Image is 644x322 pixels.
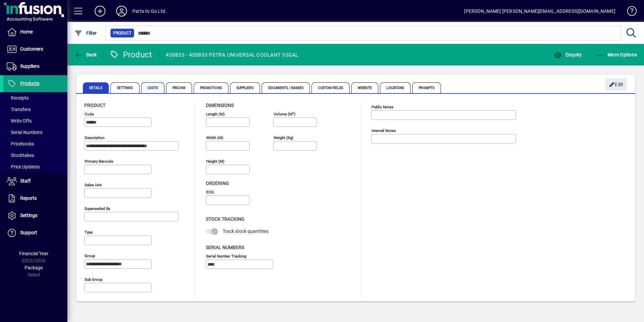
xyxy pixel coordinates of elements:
[19,251,49,256] span: Financial Year
[605,78,627,90] button: Edit
[464,6,615,17] div: [PERSON_NAME] [PERSON_NAME][EMAIL_ADDRESS][DOMAIN_NAME]
[206,181,229,186] span: Ordering
[20,178,31,184] span: Staff
[3,58,67,75] a: Suppliers
[206,135,223,140] mat-label: Width (m)
[74,30,97,36] span: Filter
[166,50,298,60] div: 400855 - 400855 PETRA UNIVERSAL COOLANT 55GAL
[7,107,31,112] span: Transfers
[3,92,67,104] a: Receipts
[206,216,245,222] span: Stock Tracking
[132,6,167,17] div: Parts to Go Ltd.
[412,82,441,93] span: Prompts
[110,82,139,93] span: Settings
[3,207,67,224] a: Settings
[372,105,393,109] mat-label: Public Notes
[20,195,37,201] span: Reports
[7,153,34,158] span: Stocktakes
[3,161,67,172] a: Price Updates
[89,5,111,17] button: Add
[223,229,268,234] span: Track stock quantities
[73,27,99,39] button: Filter
[113,30,131,36] span: Product
[25,265,43,270] span: Package
[141,82,165,93] span: Costs
[83,82,109,93] span: Details
[85,230,93,235] mat-label: Type
[594,49,639,61] button: More Options
[206,253,246,258] mat-label: Serial Number tracking
[84,103,105,108] span: Product
[109,49,152,60] div: Product
[380,82,411,93] span: Locations
[194,82,228,93] span: Promotions
[230,82,260,93] span: Suppliers
[7,130,42,135] span: Serial Numbers
[3,224,67,241] a: Support
[3,115,67,127] a: Write Offs
[552,49,583,61] button: Enquiry
[7,95,29,101] span: Receipts
[351,82,379,93] span: Website
[85,253,95,258] mat-label: Group
[596,52,637,57] span: More Options
[20,29,33,34] span: Home
[206,245,244,250] span: Serial Numbers
[262,82,310,93] span: Documents / Images
[67,49,104,61] app-page-header-button: Back
[3,24,67,41] a: Home
[206,112,225,116] mat-label: Length (m)
[3,173,67,190] a: Staff
[166,82,192,93] span: Pricing
[206,159,224,164] mat-label: Height (m)
[20,63,39,69] span: Suppliers
[7,118,32,124] span: Write Offs
[206,103,234,108] span: Dimensions
[20,213,37,218] span: Settings
[111,5,132,17] button: Profile
[3,138,67,150] a: Pricebooks
[273,112,295,116] mat-label: Volume (m )
[273,135,293,140] mat-label: Weight (Kg)
[292,111,294,114] sup: 3
[7,164,40,169] span: Price Updates
[85,183,102,187] mat-label: Sales unit
[7,141,34,146] span: Pricebooks
[372,128,396,133] mat-label: Internal Notes
[609,79,623,90] span: Edit
[85,112,94,116] mat-label: Code
[73,49,99,61] button: Back
[3,104,67,115] a: Transfers
[3,150,67,161] a: Stocktakes
[206,190,214,194] mat-label: EOQ
[85,206,110,211] mat-label: Superseded by
[20,81,39,86] span: Products
[622,1,636,23] a: Knowledge Base
[3,127,67,138] a: Serial Numbers
[312,82,349,93] span: Custom Fields
[3,41,67,58] a: Customers
[20,230,37,235] span: Support
[85,135,104,140] mat-label: Description
[554,52,582,57] span: Enquiry
[3,190,67,207] a: Reports
[20,46,43,52] span: Customers
[85,159,113,164] mat-label: Primary barcode
[85,277,102,282] mat-label: Sub group
[74,52,97,57] span: Back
